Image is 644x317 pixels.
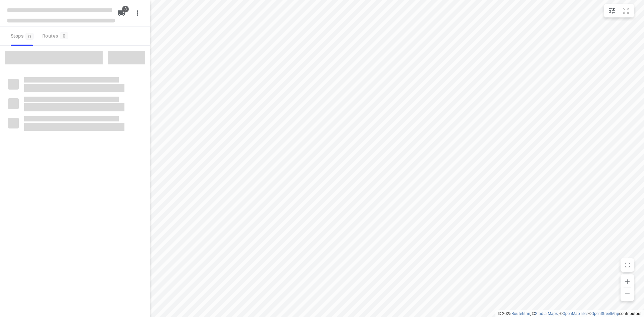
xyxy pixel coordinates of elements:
[591,311,619,316] a: OpenStreetMap
[498,311,641,316] li: © 2025 , © , © © contributors
[512,311,530,316] a: Routetitan
[605,4,619,17] button: Map settings
[604,4,634,17] div: small contained button group
[562,311,588,316] a: OpenMapTiles
[535,311,558,316] a: Stadia Maps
